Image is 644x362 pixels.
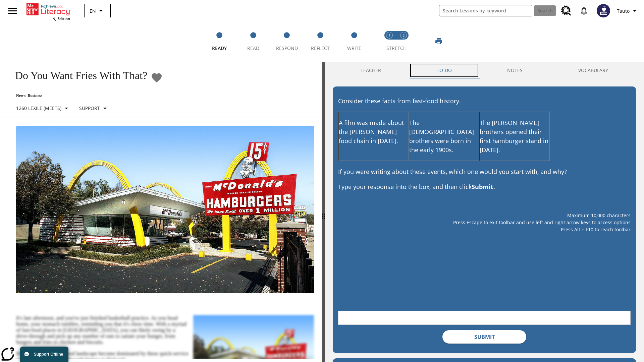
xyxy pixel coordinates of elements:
[338,167,631,176] p: If you were writing about these events, which one would you start with, and why?
[614,5,641,17] button: Profile/Settings
[428,35,449,47] button: Print
[34,352,63,357] span: Support Offline
[557,2,575,20] a: Resource Center, Will open in new tab
[16,126,314,294] img: One of the first McDonald's stores, with the iconic red sign and golden arches.
[325,62,644,362] div: activity
[409,118,479,155] p: The [DEMOGRAPHIC_DATA] brothers were born in the early 1900s.
[550,62,636,78] button: VOCABULARY
[212,45,227,51] span: Ready
[409,62,480,78] button: TO-DO
[79,105,100,112] p: Support
[575,2,593,19] a: Notifications
[338,212,631,219] p: Maximum 10,000 characters
[8,69,147,82] h1: Do You Want Fries With That?
[339,118,409,145] p: A film was made about the [PERSON_NAME] food chain in [DATE].
[52,16,70,21] span: NJ Edition
[26,2,70,21] div: Home
[389,33,390,38] text: 1
[8,93,163,98] p: News: Business
[386,45,407,51] span: STRETCH
[480,118,549,155] p: The [PERSON_NAME] brothers opened their first hamburger stand in [DATE].
[617,7,630,14] span: Tauto
[597,4,610,17] img: Avatar
[338,226,631,233] p: Press Alt + F10 to reach toolbar
[3,5,98,11] body: Maximum 10,000 characters Press Escape to exit toolbar and use left and right arrow keys to acces...
[472,183,493,191] strong: Submit
[151,72,163,83] button: Add to Favorites - Do You Want Fries With That?
[76,102,112,114] button: Scaffolds, Support
[13,102,73,114] button: Select Lexile, 1260 Lexile (Meets)
[338,97,631,106] p: Consider these facts from fast-food history.
[3,1,22,21] button: Open side menu
[233,23,272,60] button: Read step 2 of 5
[16,105,61,112] p: 1260 Lexile (Meets)
[347,45,361,51] span: Write
[267,23,306,60] button: Respond step 3 of 5
[322,62,325,362] div: Press Enter or Spacebar and then press right and left arrow keys to move the slider
[338,219,631,226] p: Press Escape to exit toolbar and use left and right arrow keys to access options
[480,62,551,78] button: NOTES
[247,45,259,51] span: Read
[335,23,374,60] button: Write step 5 of 5
[439,5,532,16] input: search field
[394,23,413,60] button: Stretch Respond step 2 of 2
[311,45,330,51] span: Reflect
[593,2,614,19] button: Select a new avatar
[87,5,108,17] button: Language: EN, Select a language
[442,330,526,344] button: Submit
[333,62,636,78] div: Instructional Panel Tabs
[20,347,68,362] button: Support Offline
[90,7,96,14] span: EN
[403,33,405,38] text: 2
[380,23,399,60] button: Stretch Read step 1 of 2
[338,182,631,191] p: Type your response into the box, and then click .
[200,23,239,60] button: Ready step 1 of 5
[301,23,340,60] button: Reflect step 4 of 5
[333,62,409,78] button: Teacher
[276,45,298,51] span: Respond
